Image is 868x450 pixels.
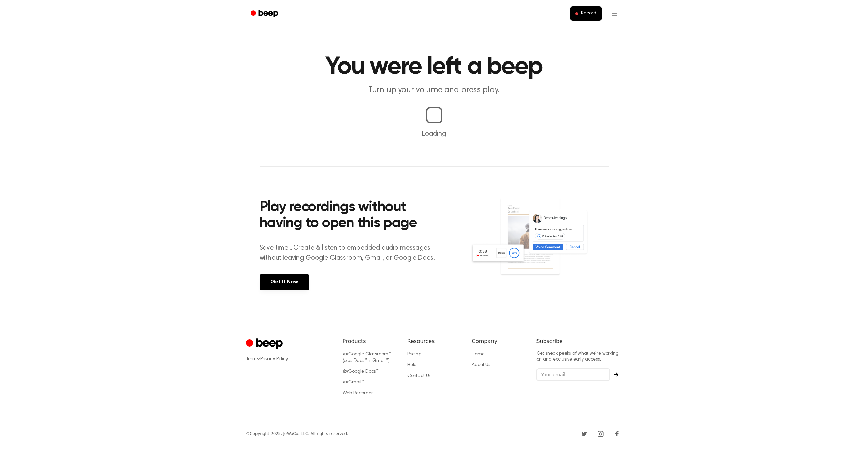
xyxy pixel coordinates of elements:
[536,368,610,381] input: Your email
[407,374,431,378] a: Contact Us
[246,357,259,362] a: Terms
[246,356,332,363] div: ·
[343,337,396,346] h6: Products
[303,85,565,96] p: Turn up your volume and press play.
[472,363,490,367] a: About Us
[407,337,461,346] h6: Resources
[8,129,860,139] p: Loading
[246,337,284,351] a: Cruip
[472,337,525,346] h6: Company
[612,428,622,439] a: Facebook
[260,274,309,290] a: Get It Now
[343,369,349,374] i: for
[606,5,622,22] button: Open menu
[579,428,590,439] a: Twitter
[570,6,602,21] button: Record
[581,11,596,17] span: Record
[260,55,609,79] h1: You were left a beep
[536,337,622,346] h6: Subscribe
[246,7,284,20] a: Beep
[343,380,364,385] a: forGmail™
[472,352,484,357] a: Home
[260,199,443,232] h2: Play recordings without having to open this page
[343,369,379,374] a: forGoogle Docs™
[343,352,391,364] a: forGoogle Classroom™ (plus Docs™ + Gmail™)
[470,197,608,289] img: Voice Comments on Docs and Recording Widget
[246,431,348,437] div: © Copyright 2025, JoWoCo, LLC. All rights reserved.
[536,351,622,363] p: Get sneak peeks of what we’re working on and exclusive early access.
[407,363,416,367] a: Help
[260,357,288,362] a: Privacy Policy
[407,352,422,357] a: Pricing
[343,391,373,396] a: Web Recorder
[343,352,349,357] i: for
[610,372,622,377] button: Subscribe
[343,380,349,385] i: for
[260,243,443,263] p: Save time....Create & listen to embedded audio messages without leaving Google Classroom, Gmail, ...
[595,428,606,439] a: Instagram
